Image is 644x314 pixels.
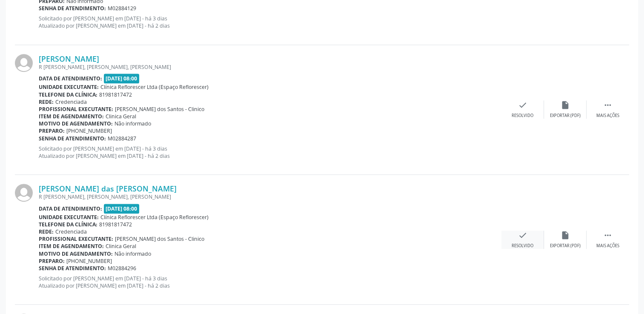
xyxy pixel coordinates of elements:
[104,204,140,214] span: [DATE] 08:00
[39,106,113,113] b: Profissional executante:
[512,243,533,249] div: Resolvido
[15,54,33,72] img: img
[106,113,136,120] span: Clinica Geral
[39,135,106,142] b: Senha de atendimento:
[55,98,87,106] span: Credenciada
[114,250,151,257] span: Não informado
[561,231,570,240] i: insert_drive_file
[39,75,102,82] b: Data de atendimento:
[596,243,619,249] div: Mais ações
[39,127,65,134] b: Preparo:
[39,250,113,257] b: Motivo de agendamento:
[39,83,99,91] b: Unidade executante:
[114,120,151,127] span: Não informado
[518,231,527,240] i: check
[106,243,136,250] span: Clinica Geral
[39,257,65,265] b: Preparo:
[39,214,99,221] b: Unidade executante:
[603,231,613,240] i: 
[99,91,132,98] span: 81981817472
[39,275,501,289] p: Solicitado por [PERSON_NAME] em [DATE] - há 3 dias Atualizado por [PERSON_NAME] em [DATE] - há 2 ...
[66,127,112,134] span: [PHONE_NUMBER]
[39,15,501,29] p: Solicitado por [PERSON_NAME] em [DATE] - há 3 dias Atualizado por [PERSON_NAME] em [DATE] - há 2 ...
[39,145,501,160] p: Solicitado por [PERSON_NAME] em [DATE] - há 3 dias Atualizado por [PERSON_NAME] em [DATE] - há 2 ...
[104,74,140,83] span: [DATE] 08:00
[39,120,113,127] b: Motivo de agendamento:
[518,100,527,110] i: check
[99,221,132,228] span: 81981817472
[39,265,106,272] b: Senha de atendimento:
[39,228,54,235] b: Rede:
[115,235,204,243] span: [PERSON_NAME] dos Santos - Clinico
[115,106,204,113] span: [PERSON_NAME] dos Santos - Clinico
[550,243,581,249] div: Exportar (PDF)
[108,135,136,142] span: M02884287
[39,193,501,200] div: R [PERSON_NAME], [PERSON_NAME], [PERSON_NAME]
[39,113,104,120] b: Item de agendamento:
[550,113,581,119] div: Exportar (PDF)
[39,63,501,71] div: R [PERSON_NAME], [PERSON_NAME], [PERSON_NAME]
[596,113,619,119] div: Mais ações
[108,5,136,12] span: M02884129
[603,100,613,110] i: 
[39,221,97,228] b: Telefone da clínica:
[39,184,177,193] a: [PERSON_NAME] das [PERSON_NAME]
[39,205,102,212] b: Data de atendimento:
[100,83,209,91] span: Clínica Reflorescer Ltda (Espaço Reflorescer)
[512,113,533,119] div: Resolvido
[561,100,570,110] i: insert_drive_file
[55,228,87,235] span: Credenciada
[100,214,209,221] span: Clínica Reflorescer Ltda (Espaço Reflorescer)
[39,54,99,63] a: [PERSON_NAME]
[39,98,54,106] b: Rede:
[39,243,104,250] b: Item de agendamento:
[39,5,106,12] b: Senha de atendimento:
[66,257,112,265] span: [PHONE_NUMBER]
[39,91,97,98] b: Telefone da clínica:
[15,184,33,202] img: img
[39,235,113,243] b: Profissional executante:
[108,265,136,272] span: M02884296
